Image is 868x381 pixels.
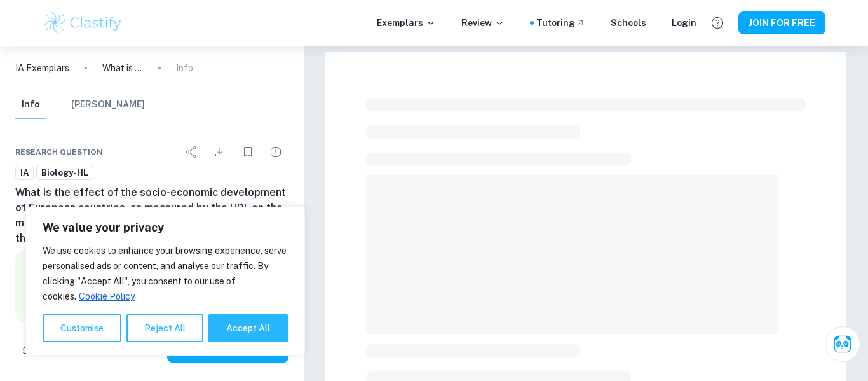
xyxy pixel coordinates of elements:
[37,167,93,179] span: Biology-HL
[263,139,288,165] div: Report issue
[179,139,205,165] div: Share
[25,207,305,356] div: We value your privacy
[16,167,33,179] span: IA
[43,314,121,342] button: Customise
[15,91,46,119] button: Info
[825,326,860,362] button: Ask Clai
[672,16,696,30] a: Login
[15,345,46,357] span: 509
[536,16,585,30] a: Tutoring
[207,139,233,165] div: Download
[102,61,143,75] p: What is the effect of the socio-economic development of European countries, as measured by the HD...
[461,16,505,30] p: Review
[208,314,288,342] button: Accept All
[15,61,69,75] a: IA Exemplars
[15,146,103,158] span: Research question
[611,16,646,30] a: Schools
[707,12,728,34] button: Help and Feedback
[176,61,193,75] p: Info
[126,314,203,342] button: Reject All
[43,243,288,304] p: We use cookies to enhance your browsing experience, serve personalised ads or content, and analys...
[36,165,93,181] a: Biology-HL
[43,220,288,235] p: We value your privacy
[78,291,135,302] a: Cookie Policy
[15,165,34,181] a: IA
[15,185,288,246] h6: What is the effect of the socio-economic development of European countries, as measured by the HD...
[235,139,261,165] div: Bookmark
[71,91,145,119] button: [PERSON_NAME]
[43,10,123,36] img: Clastify logo
[738,11,825,34] button: JOIN FOR FREE
[15,341,46,361] div: Like
[377,16,436,30] p: Exemplars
